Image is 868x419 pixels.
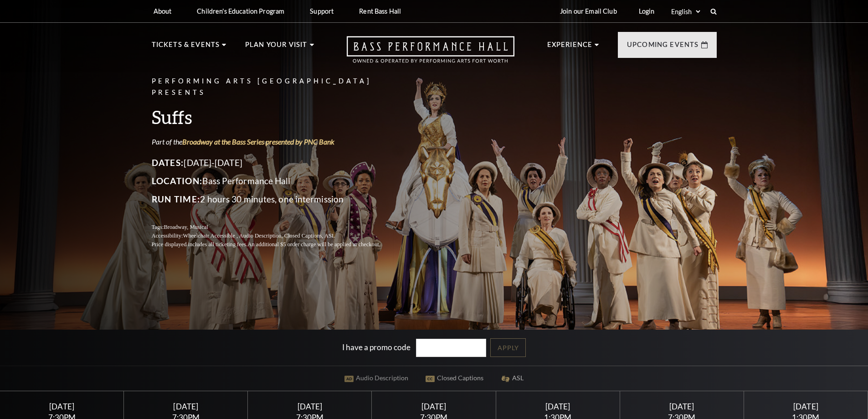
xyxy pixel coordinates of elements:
p: Tags: [152,223,402,232]
p: Children's Education Program [197,7,284,15]
div: [DATE] [259,402,361,411]
p: Upcoming Events [627,39,699,56]
label: I have a promo code [342,342,411,352]
span: Run Time: [152,194,200,204]
div: [DATE] [631,402,733,411]
a: Broadway at the Bass Series presented by PNC Bank [182,137,334,146]
span: Broadway, Musical [164,224,208,230]
p: Experience [547,39,593,56]
p: Bass Performance Hall [152,174,402,188]
p: Part of the [152,137,402,147]
p: Performing Arts [GEOGRAPHIC_DATA] Presents [152,76,402,98]
p: [DATE]-[DATE] [152,155,402,170]
p: Tickets & Events [152,39,220,56]
h3: Suffs [152,105,402,129]
p: Plan Your Visit [245,39,308,56]
div: [DATE] [383,402,485,411]
div: [DATE] [135,402,237,411]
p: Price displayed includes all ticketing fees. [152,240,402,249]
p: Accessibility: [152,232,402,240]
div: [DATE] [11,402,113,411]
span: Wheelchair Accessible , Audio Description, Closed Captions, ASL [183,233,335,239]
div: [DATE] [755,402,857,411]
select: Select: [669,7,702,16]
p: Rent Bass Hall [359,7,401,15]
span: Dates: [152,157,184,168]
div: [DATE] [507,402,609,411]
p: 2 hours 30 minutes, one intermission [152,192,402,207]
span: An additional $5 order charge will be applied at checkout. [247,241,380,248]
span: Location: [152,176,203,186]
p: Support [310,7,334,15]
p: About [154,7,172,15]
